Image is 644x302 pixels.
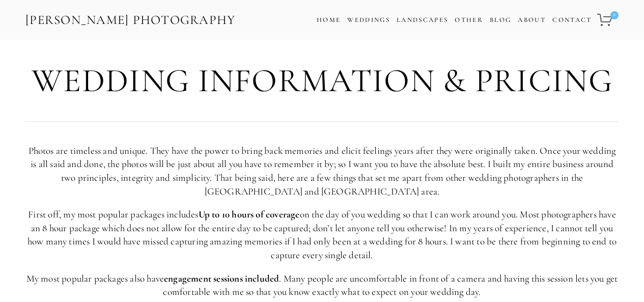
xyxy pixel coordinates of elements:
span: 0 [610,11,619,19]
p: Photos are timeless and unique. They have the power to bring back memories and elicit feelings ye... [25,144,619,198]
a: Contact [552,13,592,28]
p: My most popular packages also have . Many people are uncomfortable in front of a camera and havin... [25,272,619,299]
h1: Wedding Information & Pricing [25,63,619,99]
a: Blog [490,13,511,28]
p: First off, my most popular packages includes on the day of you wedding so that I can work around ... [25,208,619,262]
a: Other [455,16,483,24]
a: About [518,13,546,28]
a: 0 items in cart [596,8,620,32]
a: Weddings [347,16,390,24]
a: Home [317,13,341,28]
strong: engagement sessions included [164,272,279,284]
a: [PERSON_NAME] Photography [24,9,237,32]
strong: Up to 10 hours of coverage [199,208,300,220]
a: Landscapes [397,16,448,24]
